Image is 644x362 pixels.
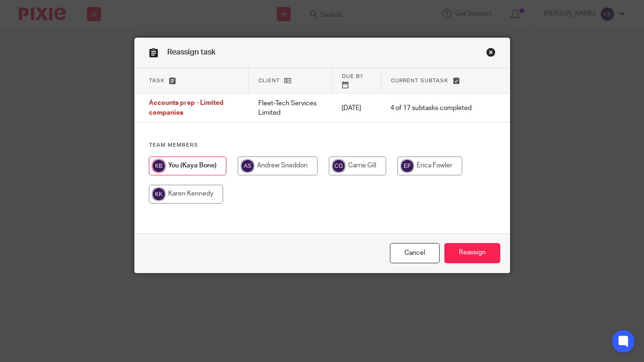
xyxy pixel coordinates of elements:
[149,78,165,83] span: Task
[342,74,364,79] span: Due by
[390,243,440,263] a: Close this dialog window
[444,243,500,263] input: Reassign
[341,103,372,113] p: [DATE]
[167,48,216,56] span: Reassign task
[258,99,323,118] p: Fleet-Tech Services Limited
[149,142,496,149] h4: Team members
[149,100,224,117] span: Accounts prep - Limited companies
[381,94,481,123] td: 4 of 17 subtasks completed
[258,78,280,83] span: Client
[486,47,496,60] a: Close this dialog window
[391,78,449,83] span: Current subtask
